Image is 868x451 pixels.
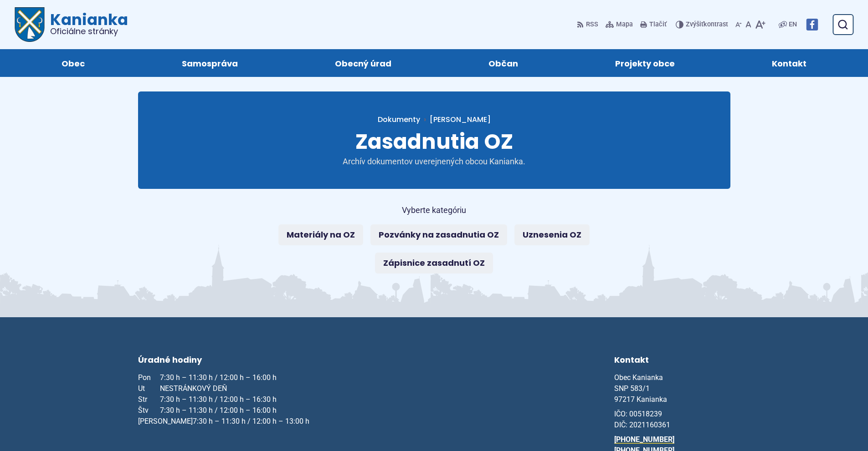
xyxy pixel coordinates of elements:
p: 7:30 h – 11:30 h / 12:00 h – 16:00 h NESTRÁNKOVÝ DEŇ 7:30 h – 11:30 h / 12:00 h – 16:30 h 7:30 h ... [138,372,309,427]
a: Logo Kanianka, prejsť na domovskú stránku. [15,7,128,42]
span: Pon [138,372,160,383]
img: Prejsť na Facebook stránku [806,19,818,30]
button: Tlačiť [638,15,668,34]
a: Samospráva [142,49,277,77]
p: Archív dokumentov uverejnených obcou Kanianka. [325,157,544,167]
h3: Úradné hodiny [138,354,309,369]
span: [PERSON_NAME] [430,114,491,125]
span: Str [138,394,160,405]
span: Samospráva [182,49,238,77]
span: RSS [586,19,598,30]
span: Kanianka [45,12,128,35]
button: Nastaviť pôvodnú veľkosť písma [744,15,753,34]
a: Zápisnice zasadnutí OZ [375,253,493,274]
a: Obec [22,49,124,77]
span: Tlačiť [649,21,667,29]
span: Obecný úrad [335,49,391,77]
span: Obec Kanianka SNP 583/1 97217 Kanianka [614,373,667,404]
a: RSS [577,15,600,34]
a: Občan [449,49,558,77]
span: Oficiálne stránky [50,27,128,35]
button: Zvýšiťkontrast [676,15,730,34]
button: Zväčšiť veľkosť písma [753,15,767,34]
p: IČO: 00518239 DIČ: 2021160361 [614,409,730,431]
span: kontrast [686,21,728,29]
a: Mapa [604,15,635,34]
span: Zvýšiť [686,20,704,28]
a: [PHONE_NUMBER] [614,435,674,444]
span: Kontakt [772,49,806,77]
a: Kontakt [733,49,846,77]
a: Obecný úrad [295,49,431,77]
span: Obec [62,49,85,77]
a: Dokumenty [378,114,420,125]
a: EN [787,19,799,30]
span: Štv [138,405,160,416]
a: Pozvánky na zasadnutia OZ [370,224,507,245]
span: Občan [488,49,518,77]
h3: Kontakt [614,354,730,369]
a: Materiály na OZ [278,224,363,245]
a: [PERSON_NAME] [420,114,491,125]
a: Projekty obce [576,49,714,77]
p: Vyberte kategóriu [272,203,596,218]
span: Mapa [616,19,633,30]
a: Uznesenia OZ [514,224,590,245]
span: Zasadnutia OZ [355,127,513,156]
span: Ut [138,383,160,394]
button: Zmenšiť veľkosť písma [734,15,744,34]
img: Prejsť na domovskú stránku [15,7,45,42]
span: [PERSON_NAME] [138,416,193,427]
span: Projekty obce [615,49,675,77]
span: EN [789,19,797,30]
